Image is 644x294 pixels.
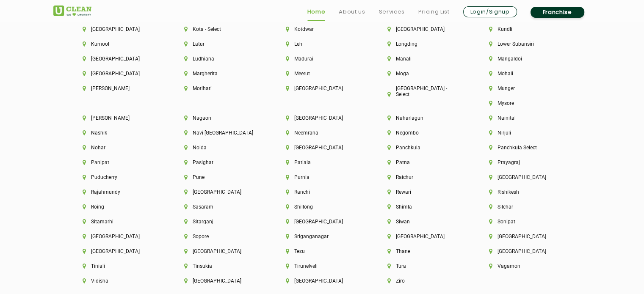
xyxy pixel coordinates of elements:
[286,278,359,284] li: [GEOGRAPHIC_DATA]
[489,263,562,269] li: Vagamon
[184,234,257,239] li: Sopore
[286,130,359,136] li: Neemrana
[83,189,155,195] li: Rajahmundy
[387,189,460,195] li: Rewari
[489,219,562,225] li: Sonipat
[286,189,359,195] li: Ranchi
[184,41,257,47] li: Latur
[489,130,562,136] li: Nirjuli
[387,41,460,47] li: Longding
[387,71,460,77] li: Moga
[83,26,155,32] li: [GEOGRAPHIC_DATA]
[184,85,257,91] li: Motihari
[387,234,460,239] li: [GEOGRAPHIC_DATA]
[184,145,257,151] li: Noida
[184,263,257,269] li: Tinsukia
[387,174,460,180] li: Raichur
[184,71,257,77] li: Margherita
[184,26,257,32] li: Kota - Select
[286,248,359,254] li: Tezu
[184,56,257,62] li: Ludhiana
[286,56,359,62] li: Madurai
[489,159,562,165] li: Prayagraj
[286,234,359,239] li: Sriganganagar
[286,115,359,121] li: [GEOGRAPHIC_DATA]
[387,219,460,225] li: Siwan
[387,145,460,151] li: Panchkula
[286,85,359,91] li: [GEOGRAPHIC_DATA]
[387,85,460,97] li: [GEOGRAPHIC_DATA] - Select
[83,115,155,121] li: [PERSON_NAME]
[387,204,460,210] li: Shimla
[387,130,460,136] li: Negombo
[286,71,359,77] li: Meerut
[286,159,359,165] li: Patiala
[489,100,562,106] li: Mysore
[489,56,562,62] li: Mangaldoi
[387,115,460,121] li: Naharlagun
[531,7,584,18] a: Franchise
[387,26,460,32] li: [GEOGRAPHIC_DATA]
[83,41,155,47] li: Kurnool
[286,204,359,210] li: Shillong
[286,145,359,151] li: [GEOGRAPHIC_DATA]
[489,41,562,47] li: Lower Subansiri
[83,248,155,254] li: [GEOGRAPHIC_DATA]
[286,26,359,32] li: Kotdwar
[83,159,155,165] li: Panipat
[53,5,91,16] img: UClean Laundry and Dry Cleaning
[83,234,155,239] li: [GEOGRAPHIC_DATA]
[489,174,562,180] li: [GEOGRAPHIC_DATA]
[489,145,562,151] li: Panchkula Select
[184,130,257,136] li: Navi [GEOGRAPHIC_DATA]
[83,71,155,77] li: [GEOGRAPHIC_DATA]
[387,263,460,269] li: Tura
[489,204,562,210] li: Silchar
[489,234,562,239] li: [GEOGRAPHIC_DATA]
[83,263,155,269] li: Tiniali
[387,248,460,254] li: Thane
[83,219,155,225] li: Sitamarhi
[184,248,257,254] li: [GEOGRAPHIC_DATA]
[489,248,562,254] li: [GEOGRAPHIC_DATA]
[286,41,359,47] li: Leh
[286,174,359,180] li: Purnia
[83,174,155,180] li: Puducherry
[418,7,450,17] a: Pricing List
[387,278,460,284] li: Ziro
[489,71,562,77] li: Mohali
[339,7,365,17] a: About us
[489,189,562,195] li: Rishikesh
[184,278,257,284] li: [GEOGRAPHIC_DATA]
[83,204,155,210] li: Roing
[379,7,404,17] a: Services
[307,7,326,17] a: Home
[463,6,517,17] a: Login/Signup
[286,263,359,269] li: Tirunelveli
[184,219,257,225] li: Sitarganj
[184,159,257,165] li: Pasighat
[83,85,155,91] li: [PERSON_NAME]
[184,204,257,210] li: Sasaram
[489,115,562,121] li: Nainital
[489,85,562,91] li: Munger
[489,26,562,32] li: Kundli
[387,159,460,165] li: Patna
[83,278,155,284] li: Vidisha
[83,145,155,151] li: Nohar
[83,130,155,136] li: Nashik
[286,219,359,225] li: [GEOGRAPHIC_DATA]
[387,56,460,62] li: Manali
[184,115,257,121] li: Nagaon
[83,56,155,62] li: [GEOGRAPHIC_DATA]
[184,174,257,180] li: Pune
[184,189,257,195] li: [GEOGRAPHIC_DATA]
